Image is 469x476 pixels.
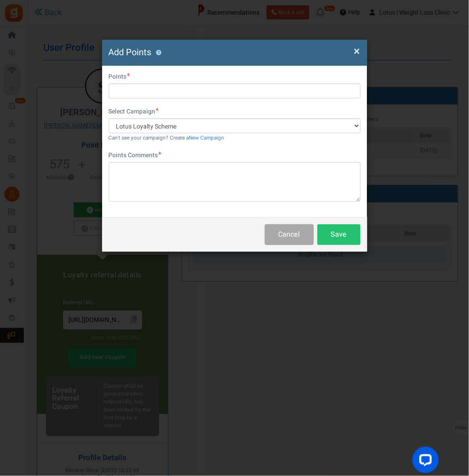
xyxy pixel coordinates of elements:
[109,107,159,116] label: Select Campaign
[156,50,162,56] button: ?
[265,224,314,245] button: Cancel
[109,46,152,59] span: Add Points
[189,134,225,142] a: New Campaign
[317,224,361,245] button: Save
[109,134,225,142] small: Can't see your campaign? Create a
[109,151,162,160] label: Points Comments
[354,43,360,60] span: ×
[109,72,130,81] label: Points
